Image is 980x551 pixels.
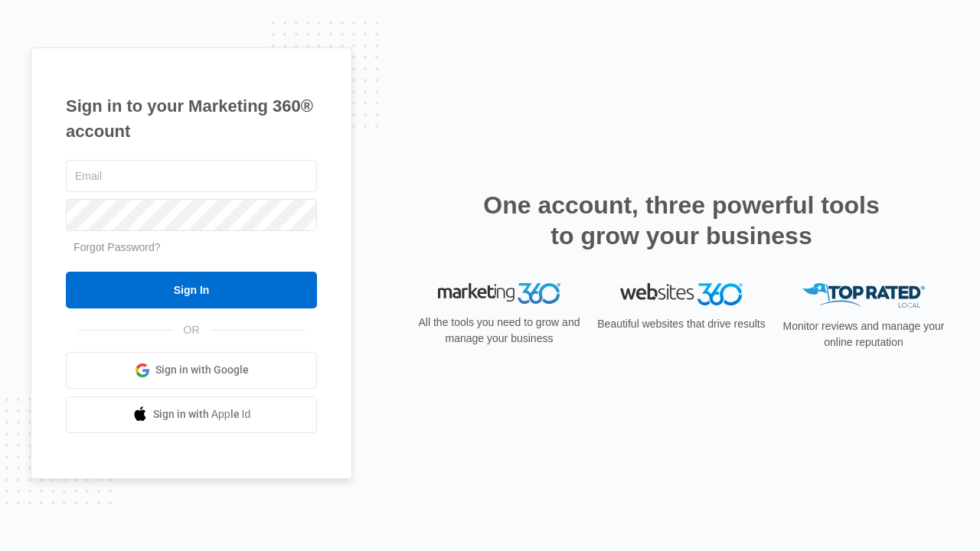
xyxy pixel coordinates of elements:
[596,316,767,332] p: Beautiful websites that drive results
[73,241,161,253] a: Forgot Password?
[438,283,560,305] img: Marketing 360
[155,362,249,378] span: Sign in with Google
[66,93,317,144] h1: Sign in to your Marketing 360® account
[66,272,317,308] input: Sign In
[620,283,743,305] img: Websites 360
[413,315,585,347] p: All the tools you need to grow and manage your business
[66,396,317,433] a: Sign in with Apple Id
[66,160,317,192] input: Email
[66,352,317,389] a: Sign in with Google
[802,283,925,308] img: Top Rated Local
[173,322,211,338] span: OR
[479,190,884,251] h2: One account, three powerful tools to grow your business
[153,406,251,422] span: Sign in with Apple Id
[778,318,949,350] p: Monitor reviews and manage your online reputation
